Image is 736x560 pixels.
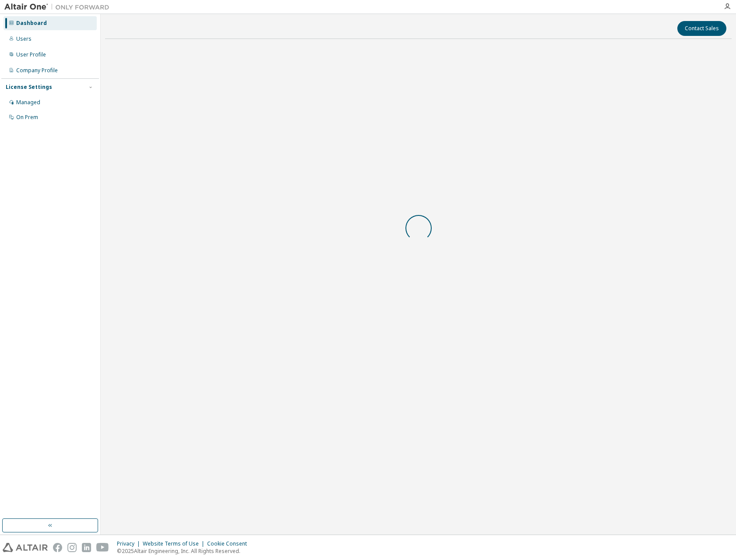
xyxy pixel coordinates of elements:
button: Contact Sales [677,21,726,36]
div: License Settings [6,84,52,91]
img: youtube.svg [96,543,109,552]
p: © 2025 Altair Engineering, Inc. All Rights Reserved. [117,547,252,555]
img: linkedin.svg [82,543,91,552]
div: Privacy [117,540,143,547]
img: facebook.svg [53,543,62,552]
div: Website Terms of Use [143,540,207,547]
div: Managed [16,99,40,106]
div: Dashboard [16,20,47,27]
div: On Prem [16,114,38,121]
div: Users [16,35,32,42]
img: altair_logo.svg [3,543,48,552]
div: User Profile [16,51,46,58]
div: Cookie Consent [207,540,252,547]
img: instagram.svg [67,543,77,552]
img: Altair One [4,3,114,11]
div: Company Profile [16,67,58,74]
